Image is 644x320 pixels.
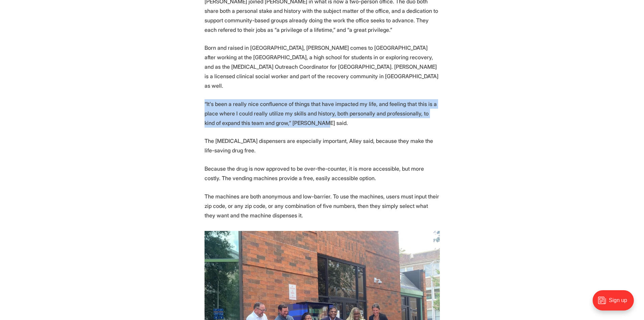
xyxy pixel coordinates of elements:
p: “It's been a really nice confluence of things that have impacted my life, and feeling that this i... [205,99,440,128]
p: Because the drug is now approved to be over-the-counter, it is more accessible, but more costly. ... [205,164,440,183]
p: The machines are both anonymous and low-barrier. To use the machines, users must input their zip ... [205,192,440,220]
p: Born and raised in [GEOGRAPHIC_DATA], [PERSON_NAME] comes to [GEOGRAPHIC_DATA] after working at t... [205,43,440,90]
iframe: portal-trigger [587,287,644,320]
p: The [MEDICAL_DATA] dispensers are especially important, Alley said, because they make the life-sa... [205,136,440,155]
